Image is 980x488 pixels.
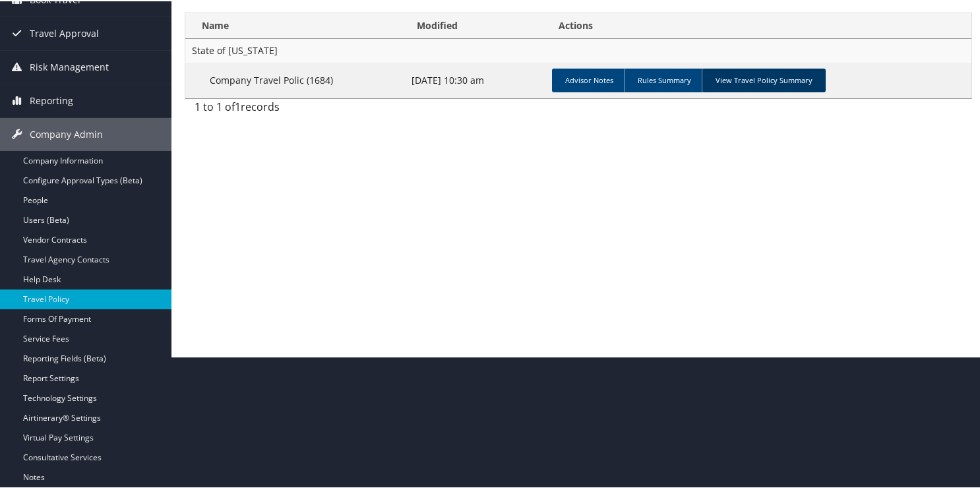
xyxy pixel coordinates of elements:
td: Company Travel Polic (1684) [185,61,405,97]
a: Rules Summary [624,67,704,91]
th: Actions [547,12,971,38]
td: State of [US_STATE] [185,38,971,61]
span: 1 [235,98,241,113]
td: [DATE] 10:30 am [405,61,547,97]
div: 1 to 1 of records [195,98,372,120]
th: Modified: activate to sort column ascending [405,12,547,38]
a: Advisor Notes [552,67,627,91]
span: Company Admin [30,117,103,150]
span: Travel Approval [30,16,99,49]
span: Risk Management [30,49,109,82]
a: View Travel Policy Summary [702,67,826,91]
th: Name: activate to sort column ascending [185,12,405,38]
span: Reporting [30,83,73,116]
